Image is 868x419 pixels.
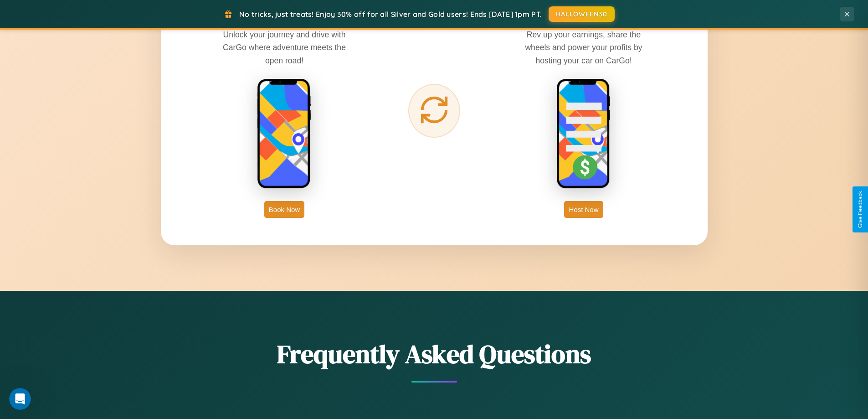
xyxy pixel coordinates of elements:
button: Book Now [264,201,304,218]
button: HALLOWEEN30 [549,6,615,22]
h2: Frequently Asked Questions [161,336,708,372]
img: host phone [556,78,611,190]
img: rent phone [257,78,312,190]
span: No tricks, just treats! Enjoy 30% off for all Silver and Gold users! Ends [DATE] 1pm PT. [239,10,542,19]
div: Give Feedback [857,191,863,228]
button: Host Now [564,201,603,218]
iframe: Intercom live chat [9,388,31,410]
p: Unlock your journey and drive with CarGo where adventure meets the open road! [216,28,353,67]
p: Rev up your earnings, share the wheels and power your profits by hosting your car on CarGo! [515,28,652,67]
